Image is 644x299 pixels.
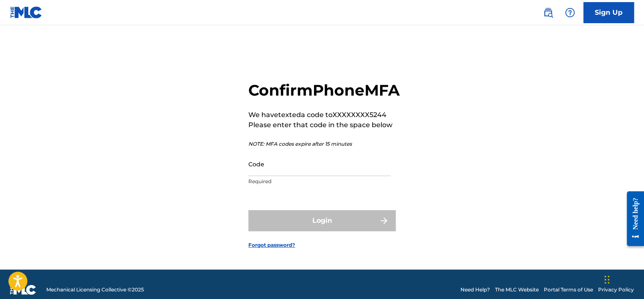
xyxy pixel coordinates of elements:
[248,110,400,120] p: We have texted a code to XXXXXXXX5244
[583,2,634,23] a: Sign Up
[565,8,575,18] img: help
[620,185,644,253] iframe: Resource Center
[540,4,556,21] a: Public Search
[248,140,400,148] p: NOTE: MFA codes expire after 15 minutes
[248,120,400,130] p: Please enter that code in the space below
[46,286,144,294] span: Mechanical Licensing Collective © 2025
[10,285,36,295] img: logo
[562,4,578,21] div: Help
[544,286,593,294] a: Portal Terms of Use
[10,6,43,19] img: MLC Logo
[248,178,391,185] p: Required
[495,286,539,294] a: The MLC Website
[248,81,400,100] h2: Confirm Phone MFA
[248,241,295,249] a: Forgot password?
[460,286,490,294] a: Need Help?
[604,267,609,292] div: Drag
[602,259,644,299] iframe: Chat Widget
[543,8,553,18] img: search
[598,286,634,294] a: Privacy Policy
